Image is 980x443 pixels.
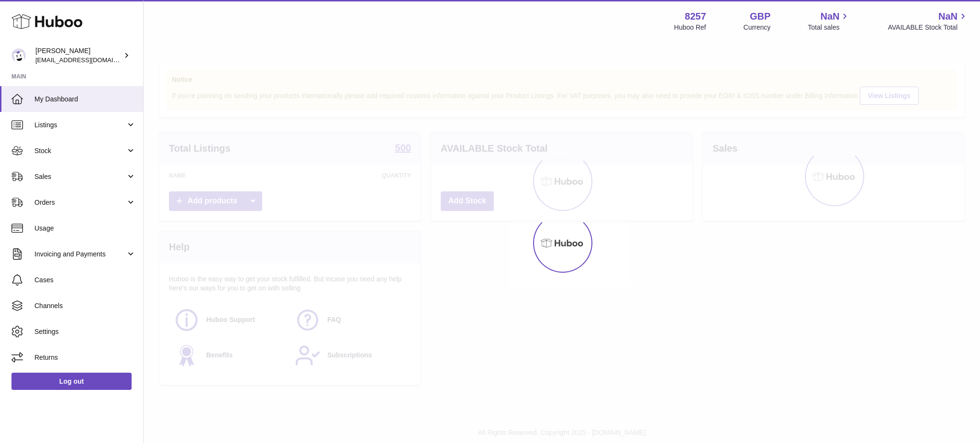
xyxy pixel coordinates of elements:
[34,95,136,104] span: My Dashboard
[34,276,136,285] span: Cases
[750,10,770,23] strong: GBP
[11,373,132,390] a: Log out
[34,172,126,181] span: Sales
[888,23,969,32] span: AVAILABLE Stock Total
[34,198,126,207] span: Orders
[820,10,839,23] span: NaN
[808,23,850,32] span: Total sales
[11,48,26,63] img: internalAdmin-8257@internal.huboo.com
[34,250,126,259] span: Invoicing and Payments
[674,23,706,32] div: Huboo Ref
[35,56,141,64] span: [EMAIL_ADDRESS][DOMAIN_NAME]
[34,121,126,130] span: Listings
[34,327,136,336] span: Settings
[35,46,122,65] div: [PERSON_NAME]
[34,146,126,155] span: Stock
[34,224,136,233] span: Usage
[888,10,969,32] a: NaN AVAILABLE Stock Total
[34,301,136,310] span: Channels
[34,353,136,362] span: Returns
[808,10,850,32] a: NaN Total sales
[938,10,958,23] span: NaN
[744,23,771,32] div: Currency
[685,10,706,23] strong: 8257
